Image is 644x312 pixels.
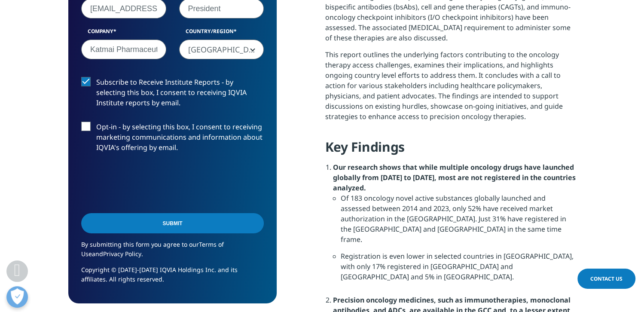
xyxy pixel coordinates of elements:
label: Subscribe to Receive Institute Reports - by selecting this box, I consent to receiving IQVIA Inst... [81,77,264,113]
span: United States [180,40,264,60]
span: United States [179,40,264,59]
label: Company [81,28,166,40]
label: Opt-in - by selecting this box, I consent to receiving marketing communications and information a... [81,122,264,157]
p: This report outlines the underlying factors contributing to the oncology therapy access challenge... [325,49,576,128]
h4: Key Findings [325,138,576,162]
p: By submitting this form you agree to our and . [81,240,264,265]
label: Country/Region [179,28,264,40]
li: Registration is even lower in selected countries in [GEOGRAPHIC_DATA], with only 17% registered i... [341,251,576,288]
strong: Our research shows that while multiple oncology drugs have launched globally from [DATE] to [DATE... [333,162,576,193]
a: Contact Us [577,269,635,289]
button: Open Preferences [6,286,28,308]
p: Copyright © [DATE]-[DATE] IQVIA Holdings Inc. and its affiliates. All rights reserved. [81,265,264,291]
iframe: reCAPTCHA [81,166,212,200]
a: Privacy Policy [103,250,141,258]
input: Submit [81,213,264,233]
span: Contact Us [590,275,623,282]
li: Of 183 oncology novel active substances globally launched and assessed between 2014 and 2023, onl... [341,193,576,251]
